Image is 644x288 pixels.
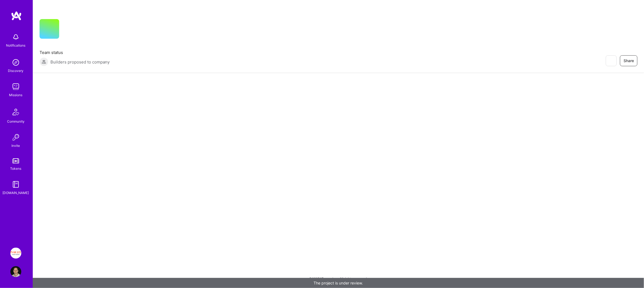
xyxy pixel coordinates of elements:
[12,143,20,148] div: Invite
[9,105,22,119] img: Community
[8,68,24,74] div: Discovery
[10,57,21,68] img: discovery
[10,81,21,92] img: teamwork
[9,266,23,277] a: User Avatar
[624,58,634,63] span: Share
[3,190,29,196] div: [DOMAIN_NAME]
[50,59,110,65] span: Builders proposed to company
[10,266,21,277] img: User Avatar
[7,119,25,124] div: Community
[11,11,22,21] img: logo
[40,50,110,55] span: Team status
[40,57,48,66] img: Builders proposed to company
[9,92,23,98] div: Missions
[9,248,23,259] a: Insight Partners: Data & AI - Sourcing
[10,32,21,43] img: bell
[10,179,21,190] img: guide book
[620,55,637,66] button: Share
[6,43,26,48] div: Notifications
[609,59,613,63] i: icon EyeClosed
[10,166,22,171] div: Tokens
[13,158,19,163] img: tokens
[10,132,21,143] img: Invite
[66,28,70,32] i: icon CompanyGray
[33,278,644,288] div: The project is under review.
[10,248,21,259] img: Insight Partners: Data & AI - Sourcing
